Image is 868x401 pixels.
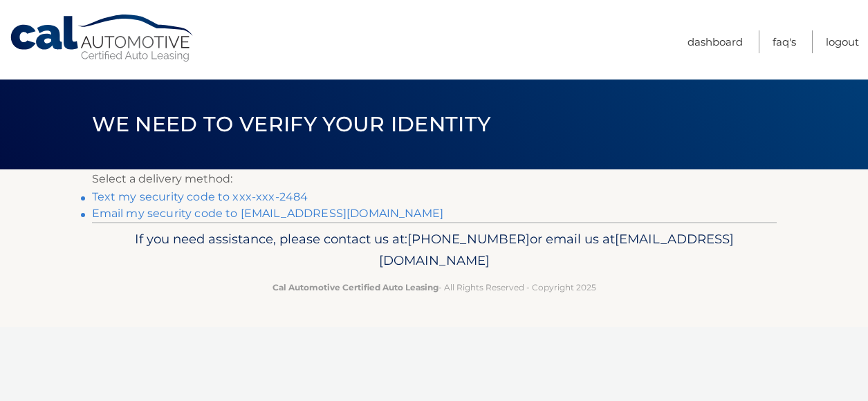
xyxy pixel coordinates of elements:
a: Logout [826,30,859,53]
p: If you need assistance, please contact us at: or email us at [101,228,768,272]
a: Dashboard [687,30,743,53]
p: Select a delivery method: [92,169,777,189]
a: FAQ's [773,30,796,53]
a: Email my security code to [EMAIL_ADDRESS][DOMAIN_NAME] [92,207,444,220]
p: - All Rights Reserved - Copyright 2025 [101,280,768,295]
strong: Cal Automotive Certified Auto Leasing [273,282,438,292]
a: Cal Automotive [9,14,196,63]
span: We need to verify your identity [92,111,491,137]
span: [PHONE_NUMBER] [407,231,530,247]
a: Text my security code to xxx-xxx-2484 [92,190,308,203]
